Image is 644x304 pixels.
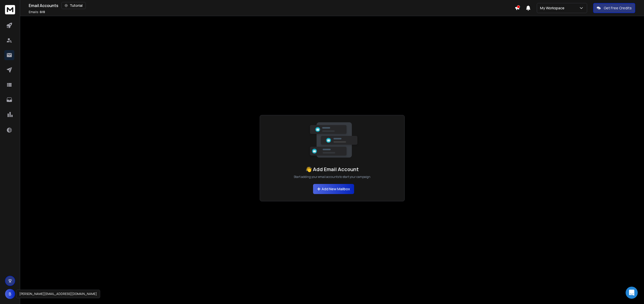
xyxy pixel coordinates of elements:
button: Get Free Credits [593,3,635,13]
div: Open Intercom Messenger [626,287,638,299]
p: My Workspace [540,6,566,11]
h1: 👋 Add Email Account [306,166,359,173]
p: Emails : [29,10,45,14]
div: Email Accounts [29,2,515,9]
button: B [5,289,15,299]
button: Tutorial [61,2,86,9]
p: Start adding your email accounts to start your campaign [294,175,370,179]
div: [PERSON_NAME][EMAIL_ADDRESS][DOMAIN_NAME] [16,290,100,298]
button: Add New Mailbox [313,184,354,194]
span: 0 / 0 [40,10,45,14]
p: Get Free Credits [604,6,632,11]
